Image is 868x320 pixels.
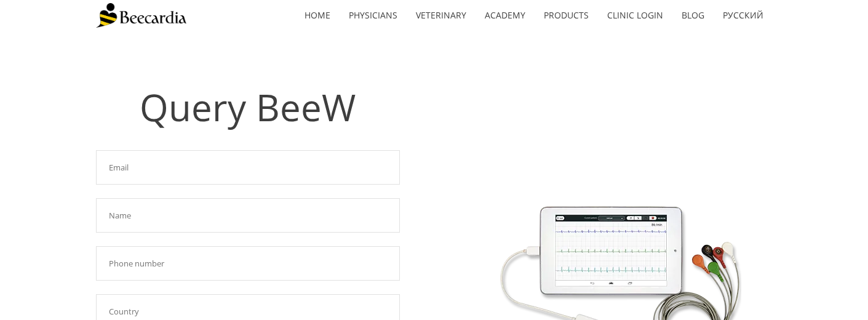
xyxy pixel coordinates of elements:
[140,82,356,132] span: Query BeeW
[96,150,400,185] input: Email
[598,1,672,30] a: Clinic Login
[295,1,340,30] a: home
[672,1,714,30] a: Blog
[407,1,476,30] a: Veterinary
[96,246,400,281] input: Phone number
[340,1,407,30] a: Physicians
[96,198,400,233] input: Name
[476,1,535,30] a: Academy
[714,1,773,30] a: Русский
[535,1,598,30] a: Products
[96,3,186,28] img: Beecardia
